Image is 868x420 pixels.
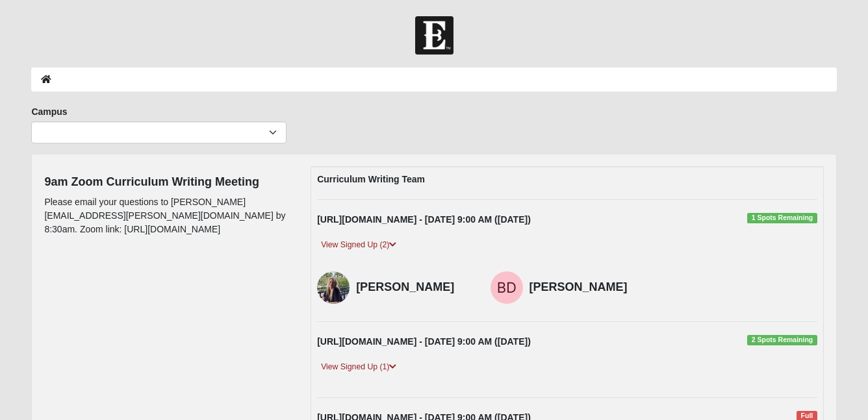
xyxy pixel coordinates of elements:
h4: 9am Zoom Curriculum Writing Meeting [44,175,291,190]
strong: Curriculum Writing Team [317,174,425,184]
p: Please email your questions to [PERSON_NAME][EMAIL_ADDRESS][PERSON_NAME][DOMAIN_NAME] by 8:30am. ... [44,195,291,236]
h4: [PERSON_NAME] [530,280,644,295]
label: Campus [31,105,67,118]
img: Susan Hunt [317,271,350,304]
h4: [PERSON_NAME] [356,280,470,295]
a: View Signed Up (2) [317,238,400,252]
span: 2 Spots Remaining [747,335,817,345]
a: View Signed Up (1) [317,360,400,374]
img: Beth Danes [491,271,523,304]
strong: [URL][DOMAIN_NAME] - [DATE] 9:00 AM ([DATE]) [317,336,531,347]
strong: [URL][DOMAIN_NAME] - [DATE] 9:00 AM ([DATE]) [317,214,531,225]
img: Church of Eleven22 Logo [415,16,453,55]
span: 1 Spots Remaining [747,213,817,223]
